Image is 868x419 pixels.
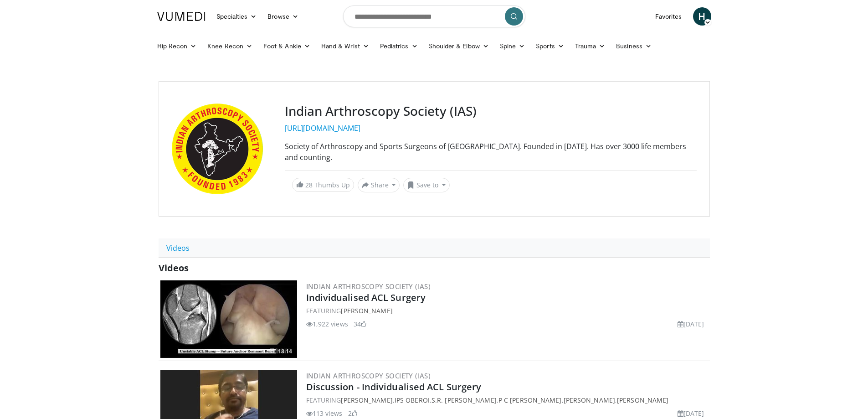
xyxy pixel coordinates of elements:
li: 1,922 views [306,319,348,329]
a: 28 Thumbs Up [292,178,354,192]
a: Specialties [211,7,262,26]
a: Indian Arthroscopy Society (IAS) [306,371,431,380]
a: Discussion - Individualised ACL Surgery [306,381,482,393]
a: Spine [494,37,530,55]
a: [PERSON_NAME] [341,306,392,315]
a: Browse [262,7,304,26]
h3: Indian Arthroscopy Society (IAS) [285,103,697,119]
a: 18:14 [160,280,297,358]
li: 113 views [306,409,343,418]
a: [PERSON_NAME] [564,396,615,404]
a: Indian Arthroscopy Society (IAS) [306,282,431,291]
a: Videos [159,238,197,258]
span: Videos [159,262,189,274]
div: Society of Arthroscopy and Sports Surgeons of [GEOGRAPHIC_DATA]. Founded in [DATE]. Has over 3000... [285,141,697,163]
div: FEATURING , , , , , [306,395,708,405]
a: [URL][DOMAIN_NAME] [285,123,360,133]
a: Shoulder & Elbow [423,37,494,55]
li: 2 [348,409,357,418]
button: Share [358,178,400,192]
button: Save to [403,178,450,192]
a: P C [PERSON_NAME] [498,396,562,404]
a: Business [611,37,657,55]
a: Pediatrics [375,37,423,55]
a: Sports [530,37,570,55]
li: 34 [354,319,366,329]
img: VuMedi Logo [157,12,205,21]
a: [PERSON_NAME] [617,396,668,404]
a: Ips Oberoi [395,396,430,404]
a: Trauma [570,37,611,55]
a: [PERSON_NAME] [341,396,392,404]
a: H [693,7,711,26]
input: Search topics, interventions [343,5,525,27]
a: Hip Recon [152,37,202,55]
img: 2e7b93bc-9f41-4d63-88ff-a813c96c263d.300x170_q85_crop-smart_upscale.jpg [160,280,297,358]
span: 18:14 [275,347,295,356]
a: Foot & Ankle [258,37,316,55]
span: 28 [305,181,313,189]
a: Knee Recon [202,37,258,55]
div: FEATURING [306,306,708,316]
li: [DATE] [678,319,704,329]
a: Favorites [650,7,688,26]
a: S.R. [PERSON_NAME] [431,396,497,404]
li: [DATE] [678,409,704,418]
a: Hand & Wrist [316,37,375,55]
a: Individualised ACL Surgery [306,291,426,304]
